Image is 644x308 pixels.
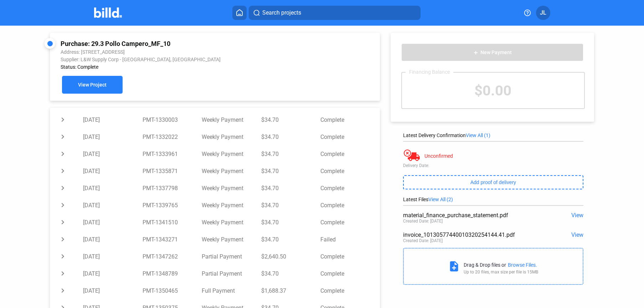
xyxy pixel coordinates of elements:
[320,128,380,145] td: Complete
[83,179,143,197] td: [DATE]
[83,265,143,282] td: [DATE]
[424,153,453,159] div: Unconfirmed
[571,231,583,238] span: View
[261,145,321,162] td: $34.70
[261,179,321,197] td: $34.70
[143,145,202,162] td: PMT-1333961
[261,282,321,299] td: $1,688.37
[320,179,380,197] td: Complete
[83,145,143,162] td: [DATE]
[202,111,261,128] td: Weekly Payment
[249,6,421,20] button: Search projects
[403,231,547,238] div: invoice_10130577440010320254144.41.pdf
[83,197,143,214] td: [DATE]
[202,265,261,282] td: Partial Payment
[94,7,122,18] img: Billd Company Logo
[320,248,380,265] td: Complete
[261,231,321,248] td: $34.70
[464,262,506,268] div: Drag & Drop files or
[403,238,443,243] div: Created Date: [DATE]
[571,212,583,219] span: View
[403,212,547,219] div: material_finance_purchase_statement.pdf
[143,111,202,128] td: PMT-1330003
[320,162,380,179] td: Complete
[261,162,321,179] td: $34.70
[403,175,583,189] button: Add proof of delivery
[143,162,202,179] td: PMT-1335871
[320,111,380,128] td: Complete
[83,282,143,299] td: [DATE]
[61,57,308,62] div: Supplier: L&W Supply Corp - [GEOGRAPHIC_DATA], [GEOGRAPHIC_DATA]
[261,197,321,214] td: $34.70
[320,231,380,248] td: Failed
[261,248,321,265] td: $2,640.50
[403,219,443,224] div: Created Date: [DATE]
[466,132,490,138] span: View All (1)
[403,197,583,202] div: Latest Files
[62,76,123,94] button: View Project
[143,214,202,231] td: PMT-1341510
[202,128,261,145] td: Weekly Payment
[78,82,107,88] span: View Project
[83,248,143,265] td: [DATE]
[202,179,261,197] td: Weekly Payment
[202,162,261,179] td: Weekly Payment
[428,197,453,202] span: View All (2)
[143,282,202,299] td: PMT-1350465
[403,132,583,138] div: Latest Delivery Confirmation
[480,50,512,56] span: New Payment
[320,282,380,299] td: Complete
[61,40,308,47] div: Purchase: 29.3 Pollo Campero_MF_10
[261,214,321,231] td: $34.70
[143,197,202,214] td: PMT-1339765
[261,265,321,282] td: $34.70
[83,128,143,145] td: [DATE]
[202,145,261,162] td: Weekly Payment
[262,9,301,17] span: Search projects
[202,248,261,265] td: Partial Payment
[402,73,584,108] div: $0.00
[143,179,202,197] td: PMT-1337798
[401,43,583,61] button: New Payment
[202,214,261,231] td: Weekly Payment
[508,262,537,268] div: Browse Files.
[83,162,143,179] td: [DATE]
[540,9,546,17] span: JL
[320,214,380,231] td: Complete
[202,197,261,214] td: Weekly Payment
[261,128,321,145] td: $34.70
[83,231,143,248] td: [DATE]
[320,197,380,214] td: Complete
[536,6,550,20] button: JL
[61,64,308,70] div: Status: Complete
[61,49,308,55] div: Address: [STREET_ADDRESS]
[83,111,143,128] td: [DATE]
[470,179,516,185] span: Add proof of delivery
[320,265,380,282] td: Complete
[473,50,479,56] mat-icon: add
[406,69,453,75] div: Financing Balance
[261,111,321,128] td: $34.70
[202,231,261,248] td: Weekly Payment
[83,214,143,231] td: [DATE]
[143,128,202,145] td: PMT-1332022
[320,145,380,162] td: Complete
[143,231,202,248] td: PMT-1343271
[403,163,583,168] div: Delivery Date:
[448,260,460,272] mat-icon: note_add
[143,265,202,282] td: PMT-1348789
[464,270,538,275] div: Up to 20 files, max size per file is 15MB
[143,248,202,265] td: PMT-1347262
[202,282,261,299] td: Full Payment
